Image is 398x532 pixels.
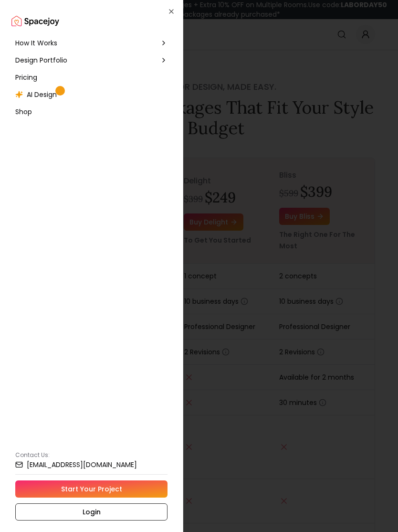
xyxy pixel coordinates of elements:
a: Login [15,503,168,521]
img: Spacejoy Logo [11,11,59,31]
span: Pricing [15,73,37,82]
span: How It Works [15,38,57,48]
span: AI Design [27,90,57,99]
span: Design Portfolio [15,55,67,65]
a: Start Your Project [15,480,168,498]
span: Shop [15,107,32,117]
a: Spacejoy [11,11,59,31]
p: Contact Us: [15,451,168,459]
small: [EMAIL_ADDRESS][DOMAIN_NAME] [27,461,137,468]
a: [EMAIL_ADDRESS][DOMAIN_NAME] [15,461,168,468]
